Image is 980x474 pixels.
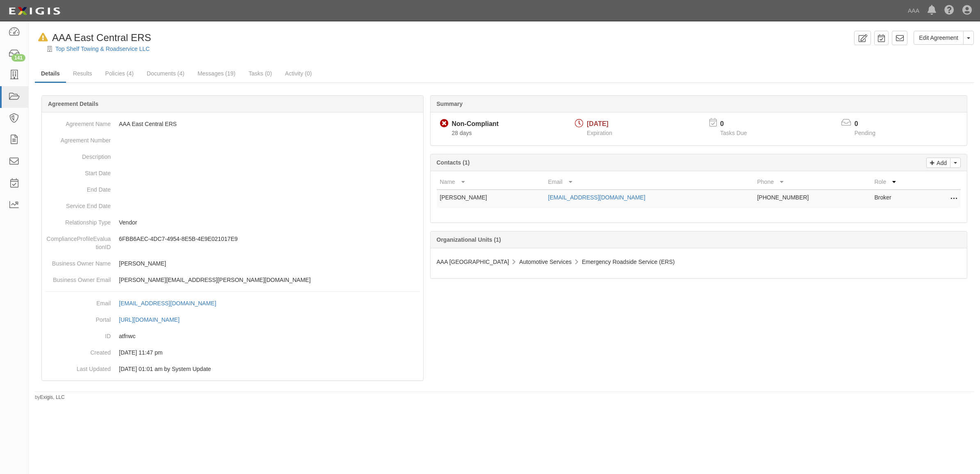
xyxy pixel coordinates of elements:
[437,190,545,208] td: [PERSON_NAME]
[45,255,111,268] dt: Business Owner Name
[452,119,499,129] div: Non-Compliant
[437,101,463,107] b: Summary
[45,328,420,344] dd: atfnwc
[55,46,150,52] a: Top Shelf Towing & Roadservice LLC
[519,259,572,265] span: Automotive Services
[437,259,509,265] span: AAA [GEOGRAPHIC_DATA]
[45,344,420,361] dd: [DATE] 11:47 pm
[119,316,189,323] a: [URL][DOMAIN_NAME]
[545,174,754,190] th: Email
[45,116,420,132] dd: AAA East Central ERS
[279,65,318,82] a: Activity (0)
[45,149,111,161] dt: Description
[40,394,65,400] a: Exigis, LLC
[45,272,111,284] dt: Business Owner Email
[99,65,140,82] a: Policies (4)
[191,65,242,82] a: Messages (19)
[855,130,875,136] span: Pending
[141,65,191,82] a: Documents (4)
[944,6,954,16] i: Help Center - Complianz
[45,231,111,251] dt: ComplianceProfileEvaluationID
[45,132,111,144] dt: Agreement Number
[48,101,98,107] b: Agreement Details
[45,361,111,373] dt: Last Updated
[45,344,111,357] dt: Created
[45,198,111,210] dt: Service End Date
[45,214,420,231] dd: Vendor
[45,214,111,227] dt: Relationship Type
[440,119,449,128] i: Non-Compliant
[45,361,420,377] dd: [DATE] 01:01 am by System Update
[926,158,950,168] a: Add
[35,31,151,45] div: AAA East Central ERS
[45,328,111,340] dt: ID
[720,130,747,136] span: Tasks Due
[587,130,612,136] span: Expiration
[855,119,886,129] p: 0
[437,236,501,243] b: Organizational Units (1)
[754,190,871,208] td: [PHONE_NUMBER]
[45,311,111,324] dt: Portal
[119,259,420,268] p: [PERSON_NAME]
[11,54,25,62] div: 141
[934,158,947,167] p: Add
[38,33,48,42] i: In Default since 09/16/2025
[52,32,151,43] span: AAA East Central ERS
[587,120,609,127] span: [DATE]
[437,174,545,190] th: Name
[871,190,928,208] td: Broker
[914,31,964,45] a: Edit Agreement
[6,4,63,18] img: logo-5460c22ac91f19d4615b14bd174203de0afe785f0fc80cf4dbbc73dc1793850b.png
[242,65,278,82] a: Tasks (0)
[871,174,928,190] th: Role
[45,165,111,177] dt: Start Date
[582,259,675,265] span: Emergency Roadside Service (ERS)
[437,159,470,166] b: Contacts (1)
[904,2,923,19] a: AAA
[45,295,111,307] dt: Email
[67,65,98,82] a: Results
[45,181,111,194] dt: End Date
[452,130,472,136] span: Since 09/02/2025
[35,65,66,83] a: Details
[720,119,757,129] p: 0
[45,116,111,128] dt: Agreement Name
[548,194,645,201] a: [EMAIL_ADDRESS][DOMAIN_NAME]
[119,299,216,307] div: [EMAIL_ADDRESS][DOMAIN_NAME]
[35,394,65,401] small: by
[119,300,225,307] a: [EMAIL_ADDRESS][DOMAIN_NAME]
[119,276,420,284] p: [PERSON_NAME][EMAIL_ADDRESS][PERSON_NAME][DOMAIN_NAME]
[754,174,871,190] th: Phone
[119,235,420,243] p: 6FBB6AEC-4DC7-4954-8E5B-4E9E021017E9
